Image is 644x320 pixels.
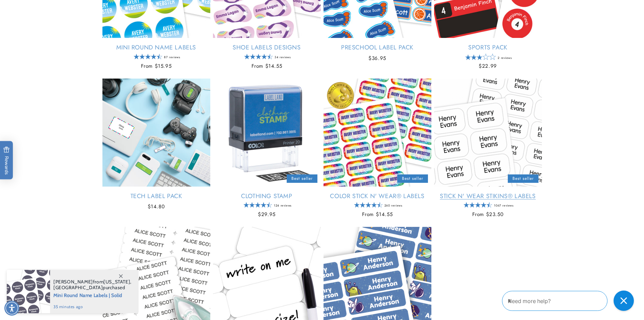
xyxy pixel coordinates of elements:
div: Accessibility Menu [4,301,19,316]
iframe: Sign Up via Text for Offers [5,266,86,286]
a: Stick N' Wear Stikins® Labels [434,192,542,200]
a: Mini Round Name Labels [102,44,210,51]
a: Tech Label Pack [102,192,210,200]
span: Mini Round Name Labels | Solid [53,291,132,299]
span: [GEOGRAPHIC_DATA] [53,284,103,291]
a: Clothing Stamp [213,192,321,200]
span: Rewards [3,146,10,174]
span: from , purchased [53,279,132,291]
iframe: Gorgias Floating Chat [502,288,637,313]
a: Preschool Label Pack [324,44,431,51]
a: Sports Pack [434,44,542,51]
span: [US_STATE] [103,279,130,285]
a: Color Stick N' Wear® Labels [324,192,431,200]
a: Shoe Labels Designs [213,44,321,51]
span: 35 minutes ago [53,304,132,310]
